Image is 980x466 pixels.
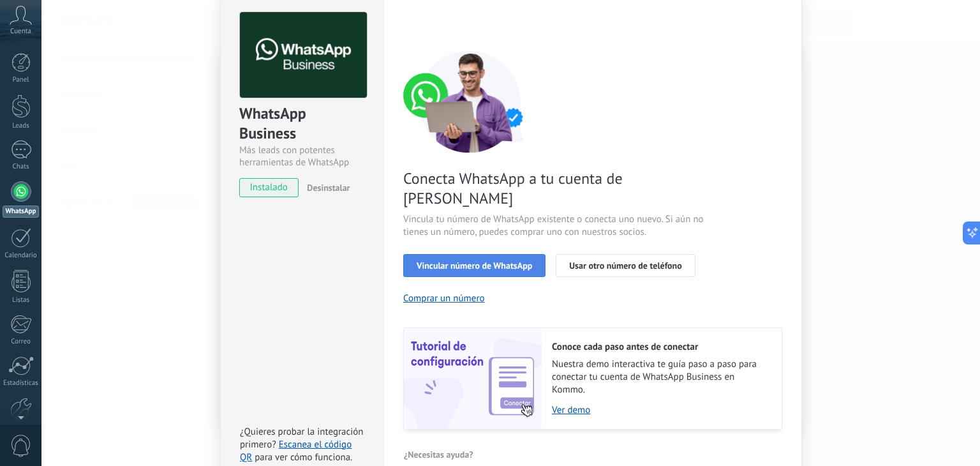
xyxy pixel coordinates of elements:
[20,33,31,43] img: website_grey.svg
[53,74,63,84] img: tab_domain_overview_orange.svg
[403,213,707,239] span: Vincula tu número de WhatsApp existente o conecta uno nuevo. Si aún no tienes un número, puedes c...
[67,75,98,84] div: Dominio
[552,341,769,353] h2: Conoce cada paso antes de conectar
[3,296,40,304] div: Listas
[569,261,681,270] span: Usar otro número de teléfono
[240,439,352,463] a: Escanea el código QR
[403,254,546,277] button: Vincular número de WhatsApp
[552,404,769,416] a: Ver demo
[240,426,364,451] span: ¿Quieres probar la integración primero?
[556,254,695,277] button: Usar otro número de teléfono
[417,261,532,270] span: Vincular número de WhatsApp
[20,20,31,31] img: logo_orange.svg
[3,122,40,130] div: Leads
[36,20,63,31] div: v 4.0.25
[3,379,40,387] div: Estadísticas
[150,75,203,84] div: Palabras clave
[239,144,365,169] div: Más leads con potentes herramientas de WhatsApp
[3,76,40,84] div: Panel
[240,12,367,98] img: logo_main.png
[240,178,298,197] span: instalado
[10,27,31,36] span: Cuenta
[307,182,350,193] span: Desinstalar
[3,338,40,346] div: Correo
[302,178,350,197] button: Desinstalar
[403,445,474,464] button: ¿Necesitas ayuda?
[404,450,473,459] span: ¿Necesitas ayuda?
[3,206,39,218] div: WhatsApp
[552,358,769,396] span: Nuestra demo interactiva te guía paso a paso para conectar tu cuenta de WhatsApp Business en Kommo.
[403,292,485,304] button: Comprar un número
[239,103,365,144] div: WhatsApp Business
[33,33,182,43] div: [PERSON_NAME]: [DOMAIN_NAME]
[255,451,352,463] span: para ver cómo funciona.
[136,74,146,84] img: tab_keywords_by_traffic_grey.svg
[403,169,707,208] span: Conecta WhatsApp a tu cuenta de [PERSON_NAME]
[403,50,537,153] img: connect number
[3,252,40,260] div: Calendario
[3,163,40,171] div: Chats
